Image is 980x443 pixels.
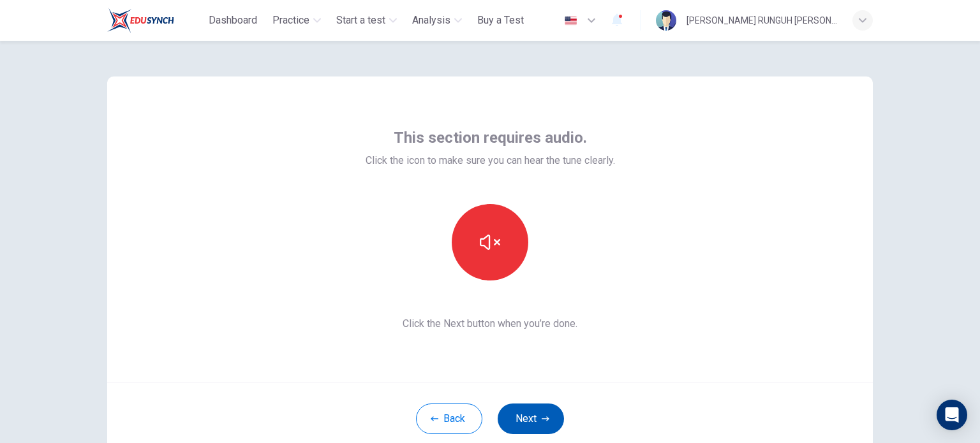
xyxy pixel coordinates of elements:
[937,400,967,430] div: Open Intercom Messenger
[412,13,450,28] span: Analysis
[394,127,587,148] span: This section requires audio.
[107,8,204,33] a: ELTC logo
[416,403,482,434] button: Back
[366,153,615,168] span: Click the icon to make sure you can hear the tune clearly.
[204,9,262,32] button: Dashboard
[272,13,309,28] span: Practice
[107,8,174,33] img: ELTC logo
[209,13,257,28] span: Dashboard
[336,13,385,28] span: Start a test
[407,9,467,32] button: Analysis
[477,13,524,28] span: Buy a Test
[498,403,564,434] button: Next
[366,316,615,331] span: Click the Next button when you’re done.
[472,9,529,32] button: Buy a Test
[687,13,837,28] div: [PERSON_NAME] RUNGUH [PERSON_NAME]
[656,10,676,31] img: Profile picture
[267,9,326,32] button: Practice
[563,16,579,25] img: en
[331,9,402,32] button: Start a test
